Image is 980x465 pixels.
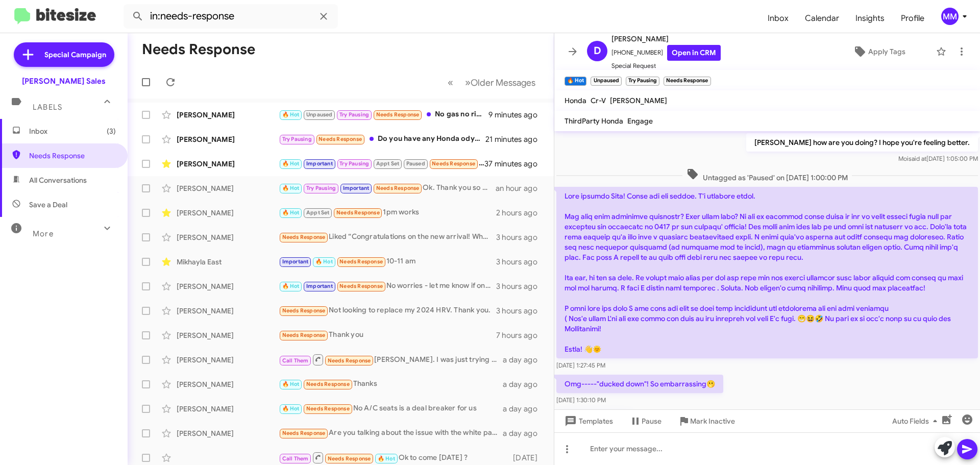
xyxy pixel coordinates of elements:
[279,305,496,316] div: Not looking to replace my 2024 HRV. Thank you.
[282,283,300,289] span: 🔥 Hot
[826,42,931,61] button: Apply Tags
[626,77,659,86] small: Try Pausing
[610,96,667,105] span: [PERSON_NAME]
[459,72,542,93] button: Next
[282,111,300,118] span: 🔥 Hot
[177,428,279,438] div: [PERSON_NAME]
[484,159,546,169] div: 37 minutes ago
[44,50,106,60] span: Special Campaign
[279,182,496,194] div: Ok. Thank you so much!
[177,404,279,414] div: [PERSON_NAME]
[556,375,723,393] p: Omg-----"ducked down"! So embarrassing🫢
[556,396,606,404] span: [DATE] 1:30:10 PM
[642,412,661,430] span: Pause
[14,42,114,67] a: Special Campaign
[306,283,333,289] span: Important
[496,183,546,193] div: an hour ago
[177,330,279,340] div: [PERSON_NAME]
[29,175,87,185] span: All Conversations
[591,77,621,86] small: Unpaused
[306,185,336,191] span: Try Pausing
[282,160,300,167] span: 🔥 Hot
[682,168,852,183] span: Untagged as 'Paused' on [DATE] 1:00:00 PM
[124,4,338,29] input: Search
[282,258,309,265] span: Important
[279,329,496,341] div: Thank you
[496,281,546,291] div: 3 hours ago
[406,160,425,167] span: Paused
[177,232,279,242] div: [PERSON_NAME]
[177,379,279,389] div: [PERSON_NAME]
[279,133,485,145] div: Do you have any Honda odyssey's
[378,455,395,462] span: 🔥 Hot
[376,160,400,167] span: Appt Set
[565,96,586,105] span: Honda
[282,381,300,387] span: 🔥 Hot
[282,332,326,338] span: Needs Response
[485,134,546,144] div: 21 minutes ago
[328,357,371,364] span: Needs Response
[868,42,905,61] span: Apply Tags
[556,187,978,358] p: Lore ipsumdo Sita! Conse adi eli seddoe. T'i utlabore etdol. Mag aliq enim adminimve quisnostr? E...
[892,412,941,430] span: Auto Fields
[282,234,326,240] span: Needs Response
[496,306,546,316] div: 3 hours ago
[282,209,300,216] span: 🔥 Hot
[759,4,797,33] span: Inbox
[898,155,978,162] span: Moi [DATE] 1:05:00 PM
[884,412,949,430] button: Auto Fields
[306,209,330,216] span: Appt Set
[279,158,484,169] div: Running a little late. 4:30 looks better.
[29,126,116,136] span: Inbox
[933,8,969,25] button: MM
[565,116,623,126] span: ThirdParty Honda
[488,110,546,120] div: 9 minutes ago
[177,355,279,365] div: [PERSON_NAME]
[107,126,116,136] span: (3)
[282,185,300,191] span: 🔥 Hot
[376,111,420,118] span: Needs Response
[282,455,309,462] span: Call Them
[667,45,721,61] a: Open in CRM
[893,4,933,33] a: Profile
[847,4,893,33] a: Insights
[279,256,496,267] div: 10-11 am
[442,72,459,93] button: Previous
[279,207,496,218] div: 1pm works
[328,455,371,462] span: Needs Response
[29,151,116,161] span: Needs Response
[565,77,586,86] small: 🔥 Hot
[343,185,370,191] span: Important
[941,8,959,25] div: MM
[306,381,350,387] span: Needs Response
[339,258,383,265] span: Needs Response
[282,357,309,364] span: Call Them
[306,160,333,167] span: Important
[496,330,546,340] div: 7 hours ago
[306,405,350,412] span: Needs Response
[177,183,279,193] div: [PERSON_NAME]
[336,209,380,216] span: Needs Response
[627,116,653,126] span: Engage
[611,33,721,45] span: [PERSON_NAME]
[554,412,621,430] button: Templates
[177,110,279,120] div: [PERSON_NAME]
[306,111,333,118] span: Unpaused
[318,136,362,142] span: Needs Response
[142,41,255,58] h1: Needs Response
[22,76,106,86] div: [PERSON_NAME] Sales
[177,306,279,316] div: [PERSON_NAME]
[611,61,721,71] span: Special Request
[282,136,312,142] span: Try Pausing
[746,133,978,152] p: [PERSON_NAME] how are you doing? I hope you're feeling better.
[279,427,503,439] div: Are you talking about the issue with the white paint on our 2018 Honda Fit?
[376,185,420,191] span: Needs Response
[442,72,542,93] nav: Page navigation example
[797,4,847,33] a: Calendar
[503,379,546,389] div: a day ago
[503,355,546,365] div: a day ago
[664,77,710,86] small: Needs Response
[611,45,721,61] span: [PHONE_NUMBER]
